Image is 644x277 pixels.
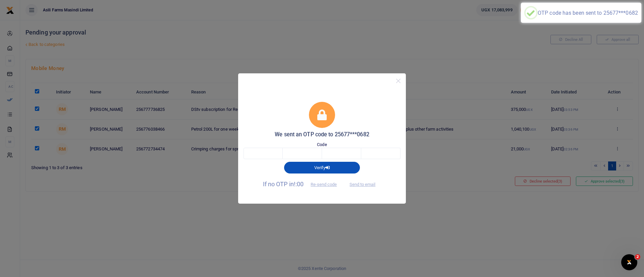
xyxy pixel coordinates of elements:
div: OTP code has been sent to 25677***0682 [538,10,638,16]
iframe: Intercom live chat [621,254,637,270]
span: 2 [635,254,640,260]
button: Close [393,76,403,86]
h5: We sent an OTP code to 25677***0682 [244,131,400,138]
button: Verify [284,162,360,173]
span: If no OTP in [263,181,343,188]
span: !:00 [294,181,304,188]
label: Code [317,141,327,148]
